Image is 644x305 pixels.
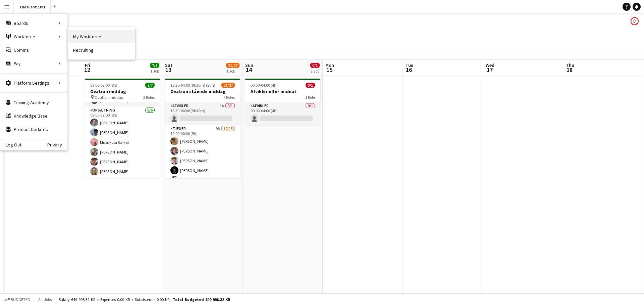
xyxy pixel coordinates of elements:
[11,297,30,302] span: Budgeted
[165,102,240,125] app-card-role: Afvikler1A0/118:30-00:00 (5h30m)
[245,88,320,94] h3: Afvikler efter midnat
[95,95,123,100] span: Ovation middag
[143,95,155,100] span: 2 Roles
[3,296,31,303] button: Budgeted
[226,69,239,74] div: 1 Job
[0,76,67,90] div: Platform Settings
[85,62,90,68] span: Fri
[306,83,315,88] span: 0/1
[0,109,67,123] a: Knowledge Base
[150,69,159,74] div: 1 Job
[325,62,334,68] span: Mon
[0,96,67,109] a: Training Academy
[165,62,172,68] span: Sat
[150,63,159,68] span: 7/7
[165,79,240,178] app-job-card: 18:30-04:00 (9h30m) (Sun)21/27Ovation stående middag7 RolesAfvikler1A0/118:30-00:00 (5h30m) Tjene...
[324,66,334,74] span: 15
[0,123,67,136] a: Product Updates
[84,66,90,74] span: 12
[0,16,67,30] div: Boards
[226,63,239,68] span: 21/27
[245,79,320,125] app-job-card: 00:00-04:00 (4h)0/1Afvikler efter midnat1 RoleAfvikler0/100:00-04:00 (4h)
[631,17,639,25] app-user-avatar: Peter Poulsen
[0,43,67,57] a: Comms
[405,66,413,74] span: 16
[0,30,67,43] div: Workforce
[310,63,320,68] span: 0/1
[145,83,155,88] span: 7/7
[90,83,117,88] span: 09:00-17:00 (8h)
[244,66,253,74] span: 14
[165,125,240,286] app-card-role: Tjener9A12/1519:00-00:00 (5h)[PERSON_NAME][PERSON_NAME][PERSON_NAME][PERSON_NAME][PERSON_NAME]
[0,142,21,147] a: Log Out
[0,57,67,70] div: Pay
[165,88,240,94] h3: Ovation stående middag
[311,69,319,74] div: 1 Job
[68,43,135,57] a: Recruiting
[47,142,67,147] a: Privacy
[566,62,574,68] span: Thu
[164,66,172,74] span: 13
[14,0,51,13] button: The Plant CPH
[85,88,160,94] h3: Ovation middag
[245,102,320,125] app-card-role: Afvikler0/100:00-04:00 (4h)
[37,297,53,302] span: All jobs
[223,95,235,100] span: 7 Roles
[305,95,315,100] span: 1 Role
[251,83,278,88] span: 00:00-04:00 (4h)
[59,297,230,302] div: Salary 649 998.32 KR + Expenses 0.00 KR + Subsistence 0.00 KR =
[485,66,494,74] span: 17
[486,62,494,68] span: Wed
[565,66,574,74] span: 18
[173,297,230,302] span: Total Budgeted 649 998.32 KR
[406,62,413,68] span: Tue
[221,83,235,88] span: 21/27
[85,106,160,178] app-card-role: Opsætning6/609:00-17:00 (8h)[PERSON_NAME][PERSON_NAME]Musukula Kaikai[PERSON_NAME][PERSON_NAME][P...
[170,83,215,88] span: 18:30-04:00 (9h30m) (Sun)
[85,79,160,178] app-job-card: 09:00-17:00 (8h)7/7Ovation middag Ovation middag2 RolesAfvikler1/109:00-17:00 (8h)[PERSON_NAME]Op...
[68,30,135,43] a: My Workforce
[245,62,253,68] span: Sun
